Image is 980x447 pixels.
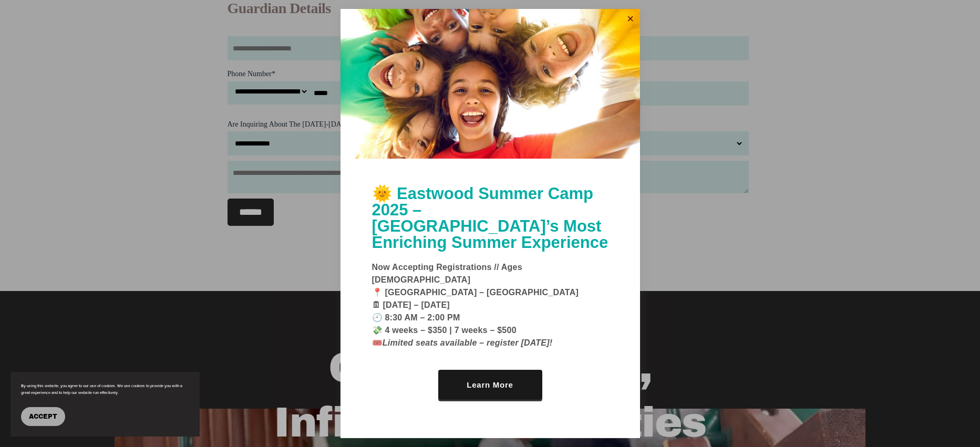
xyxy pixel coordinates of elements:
[372,185,608,251] h1: 🌞 Eastwood Summer Camp 2025 – [GEOGRAPHIC_DATA]’s Most Enriching Summer Experience
[29,413,57,420] span: Accept
[11,372,200,436] section: Cookie banner
[383,338,553,347] em: Limited seats available – register [DATE]!
[372,263,579,347] strong: Now Accepting Registrations // Ages [DEMOGRAPHIC_DATA] 📍 [GEOGRAPHIC_DATA] – [GEOGRAPHIC_DATA] 🗓 ...
[438,370,542,400] a: Learn More
[21,407,65,426] button: Accept
[21,382,189,397] p: By using this website, you agree to our use of cookies. We use cookies to provide you with a grea...
[623,11,638,27] a: Close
